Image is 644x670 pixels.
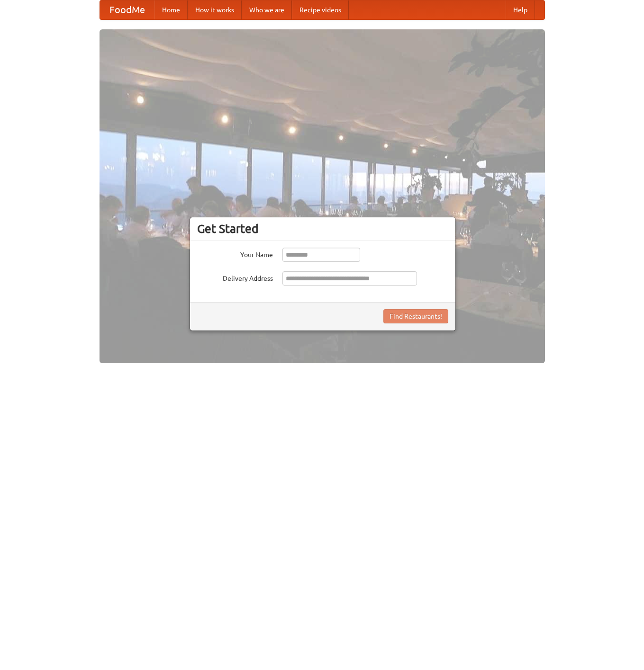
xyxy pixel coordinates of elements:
[100,0,154,19] a: FoodMe
[242,0,292,19] a: Who we are
[188,0,242,19] a: How it works
[506,0,535,19] a: Help
[292,0,349,19] a: Recipe videos
[154,0,188,19] a: Home
[383,309,448,323] button: Find Restaurants!
[197,248,273,259] label: Your Name
[197,271,273,283] label: Delivery Address
[197,222,448,236] h3: Get Started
